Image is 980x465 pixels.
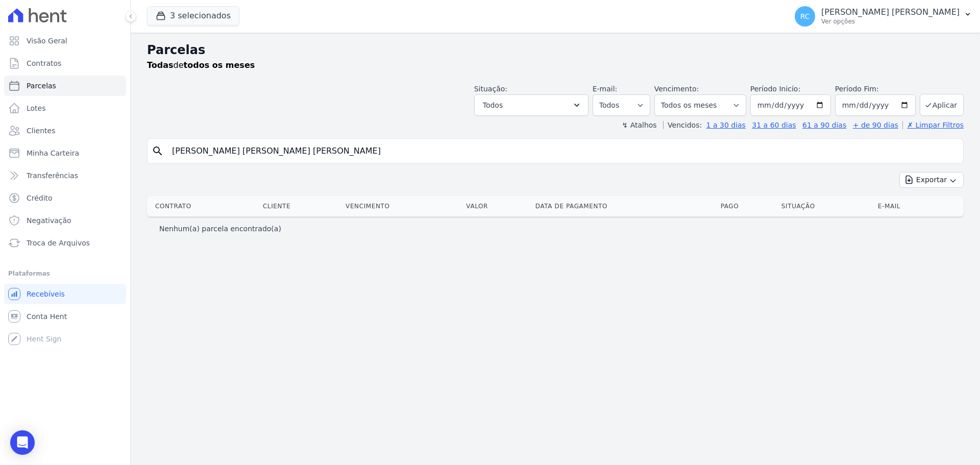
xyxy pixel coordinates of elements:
i: search [152,145,164,157]
label: Período Inicío: [750,85,800,93]
span: Recebíveis [27,289,65,299]
p: de [147,59,255,71]
th: E-mail [874,196,945,216]
span: Lotes [27,103,46,113]
a: + de 90 dias [853,121,898,129]
a: Lotes [4,98,126,118]
strong: todos os meses [184,60,255,70]
span: Parcelas [27,81,56,91]
a: 31 a 60 dias [752,121,796,129]
a: Clientes [4,120,126,141]
input: Buscar por nome do lote ou do cliente [166,141,959,161]
label: Período Fim: [835,84,916,94]
th: Data de Pagamento [531,196,717,216]
th: Pago [717,196,777,216]
strong: Todas [147,60,174,70]
label: Vencimento: [654,85,699,93]
label: ↯ Atalhos [622,121,656,129]
a: Transferências [4,165,126,186]
a: ✗ Limpar Filtros [902,121,964,129]
span: Troca de Arquivos [27,238,90,248]
span: Transferências [27,170,78,181]
a: Parcelas [4,76,126,96]
p: [PERSON_NAME] [PERSON_NAME] [821,7,960,17]
a: Crédito [4,188,126,208]
button: Exportar [899,172,964,188]
span: Contratos [27,58,61,68]
span: Todos [483,99,503,111]
a: Negativação [4,210,126,231]
a: Conta Hent [4,306,126,327]
button: RC [PERSON_NAME] [PERSON_NAME] Ver opções [787,2,980,31]
button: Todos [474,94,589,116]
label: Vencidos: [663,121,702,129]
span: Minha Carteira [27,148,79,158]
a: Visão Geral [4,31,126,51]
span: Conta Hent [27,311,67,322]
button: Aplicar [920,94,964,116]
th: Contrato [147,196,259,216]
th: Situação [777,196,874,216]
h2: Parcelas [147,41,964,59]
a: Troca de Arquivos [4,233,126,253]
label: E-mail: [593,85,618,93]
a: Contratos [4,53,126,74]
label: Situação: [474,85,507,93]
a: Minha Carteira [4,143,126,163]
th: Valor [462,196,531,216]
a: Recebíveis [4,284,126,304]
span: RC [800,13,810,20]
th: Vencimento [341,196,462,216]
span: Crédito [27,193,53,203]
span: Negativação [27,215,71,226]
div: Open Intercom Messenger [10,430,35,455]
span: Clientes [27,126,55,136]
a: 61 a 90 dias [802,121,846,129]
p: Nenhum(a) parcela encontrado(a) [159,224,281,234]
th: Cliente [259,196,341,216]
div: Plataformas [8,267,122,280]
span: Visão Geral [27,36,67,46]
button: 3 selecionados [147,6,239,26]
p: Ver opções [821,17,960,26]
a: 1 a 30 dias [706,121,746,129]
